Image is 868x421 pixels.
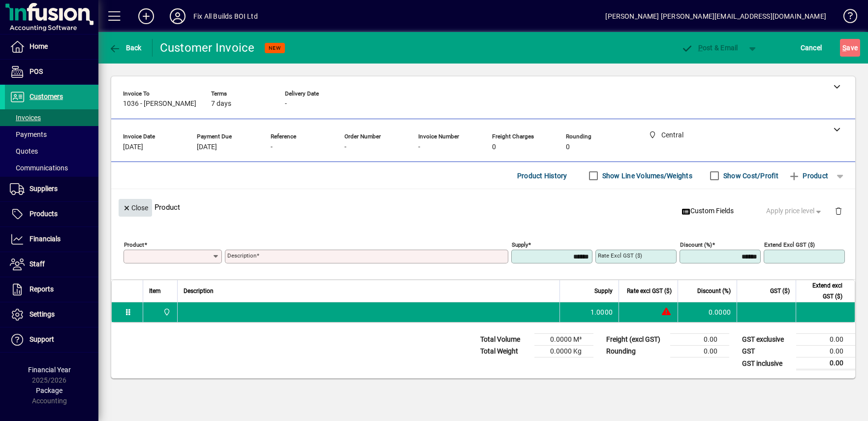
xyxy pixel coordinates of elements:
span: NEW [269,45,281,51]
span: Payments [10,130,47,138]
span: Quotes [10,147,38,155]
span: Discount (%) [697,286,731,296]
a: Quotes [5,143,98,160]
a: Home [5,34,98,59]
span: Cancel [801,40,822,56]
button: Cancel [798,39,825,57]
mat-label: Rate excl GST ($) [598,252,642,259]
span: ave [842,40,858,56]
span: Financials [30,235,61,243]
a: Invoices [5,109,98,126]
span: Close [123,200,148,216]
button: Add [130,7,162,25]
a: Reports [5,277,98,302]
mat-label: Extend excl GST ($) [764,241,815,248]
span: Product History [517,168,567,184]
td: 0.00 [796,357,855,370]
button: Product History [513,167,571,185]
a: Financials [5,227,98,252]
td: GST [737,346,796,357]
mat-label: Supply [512,241,528,248]
span: Back [109,44,142,52]
span: Staff [30,260,45,268]
a: Communications [5,160,98,176]
a: POS [5,60,98,84]
span: 1.0000 [590,307,613,317]
button: Back [106,39,144,57]
span: Settings [30,310,55,318]
span: Reports [30,285,54,293]
td: Total Weight [475,346,534,357]
span: - [271,143,273,151]
span: [DATE] [197,143,217,151]
td: Total Volume [475,334,534,346]
td: 0.00 [796,346,855,357]
span: Customers [30,93,63,100]
td: 0.0000 Kg [534,346,593,357]
a: Knowledge Base [836,2,856,34]
span: [DATE] [123,143,143,151]
td: Freight (excl GST) [601,334,670,346]
span: - [418,143,420,151]
div: Customer Invoice [160,40,255,56]
span: Item [149,286,161,296]
a: Payments [5,126,98,143]
td: 0.0000 M³ [534,334,593,346]
span: Extend excl GST ($) [802,280,842,302]
label: Show Cost/Profit [721,171,778,181]
span: Support [30,335,54,343]
span: 0 [492,143,496,151]
label: Show Line Volumes/Weights [600,171,692,181]
span: 7 days [211,100,231,108]
span: Invoices [10,114,41,122]
span: Communications [10,164,68,172]
span: Custom Fields [682,206,734,216]
a: Support [5,327,98,352]
a: Staff [5,252,98,277]
a: Products [5,202,98,227]
td: 0.00 [796,334,855,346]
td: 0.0000 [678,302,737,322]
span: Financial Year [28,366,71,374]
mat-label: Discount (%) [680,241,712,248]
span: Home [30,42,48,50]
span: ost & Email [681,44,738,52]
span: Suppliers [30,185,58,193]
button: Delete [827,199,850,223]
span: Package [36,387,62,394]
mat-label: Product [124,241,144,248]
span: Rate excl GST ($) [627,286,672,296]
td: Rounding [601,346,670,357]
button: Profile [162,7,193,25]
span: Apply price level [766,206,823,216]
span: 0 [566,143,570,151]
div: Fix All Builds BOI Ltd [193,8,258,24]
span: - [285,100,287,108]
span: P [698,44,703,52]
button: Apply price level [762,202,827,220]
button: Post & Email [676,39,743,57]
td: GST inclusive [737,357,796,370]
span: - [344,143,346,151]
td: 0.00 [670,334,729,346]
button: Close [119,199,152,217]
span: S [842,44,846,52]
span: GST ($) [770,286,790,296]
button: Save [840,39,860,57]
a: Suppliers [5,177,98,201]
span: Description [184,286,214,296]
app-page-header-button: Back [98,39,153,57]
app-page-header-button: Delete [827,206,850,215]
button: Custom Fields [678,202,738,220]
td: 0.00 [670,346,729,357]
span: 1036 - [PERSON_NAME] [123,100,196,108]
td: GST exclusive [737,334,796,346]
span: Central [160,307,172,318]
span: POS [30,67,43,75]
div: [PERSON_NAME] [PERSON_NAME][EMAIL_ADDRESS][DOMAIN_NAME] [605,8,826,24]
mat-label: Description [227,252,256,259]
div: Product [111,189,855,225]
span: Supply [594,286,613,296]
app-page-header-button: Close [116,203,155,212]
a: Settings [5,302,98,327]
